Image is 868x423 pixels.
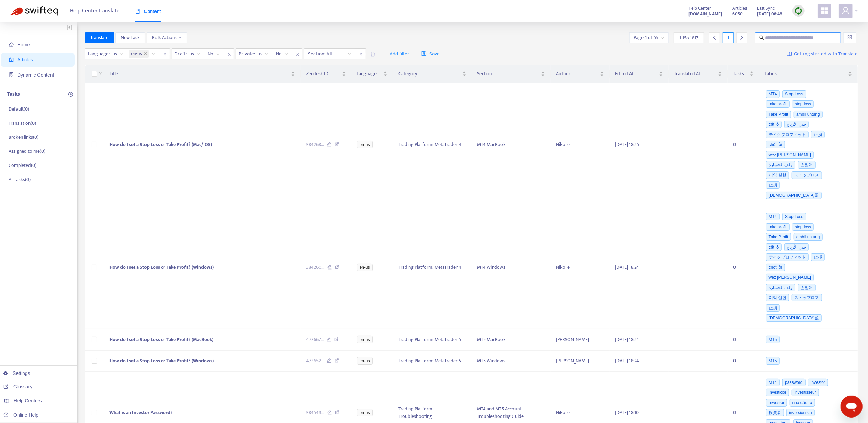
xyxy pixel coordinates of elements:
[766,243,782,251] span: cắt lỗ
[615,357,639,365] span: [DATE] 18:24
[766,357,780,365] span: MT5
[766,274,814,281] span: weź [PERSON_NAME]
[472,206,551,329] td: MT4 Windows
[798,161,816,169] span: 손절매
[787,51,792,57] img: image-link
[688,4,711,12] span: Help Center
[766,284,795,291] span: وقف الخسارة
[306,336,324,343] span: 473667 ...
[293,50,302,58] span: close
[147,32,187,43] button: Bulk Actionsdown
[786,409,815,416] span: inversionista
[421,51,427,56] span: save
[10,6,58,16] img: Swifteq
[615,70,658,78] span: Edited At
[370,52,375,57] span: delete
[9,148,45,155] p: Assigned to me ( 0 )
[792,294,822,301] span: ストップロス
[766,314,822,322] span: [DEMOGRAPHIC_DATA]盈
[9,162,36,169] p: Completed ( 0 )
[782,90,806,98] span: Stop Loss
[811,253,825,261] span: 止损
[841,396,863,418] iframe: Button to launch messaging window
[728,329,759,351] td: 0
[152,34,182,42] span: Bulk Actions
[728,206,759,329] td: 0
[386,50,409,58] span: + Add filter
[766,90,780,98] span: MT4
[759,35,764,40] span: search
[733,70,748,78] span: Tasks
[842,7,850,15] span: user
[615,409,639,416] span: [DATE] 18:10
[615,335,639,343] span: [DATE] 18:24
[766,151,814,159] span: weź [PERSON_NAME]
[109,70,290,78] span: Title
[712,35,717,40] span: left
[109,263,214,271] span: How do I set a Stop Loss or Take Profit? (Windows)
[393,351,472,372] td: Trading Platform: MetaTrader 5
[472,329,551,351] td: MT5 MacBook
[393,65,472,83] th: Category
[135,9,140,14] span: book
[610,65,669,83] th: Edited At
[766,399,787,407] span: Inwestor
[766,171,789,179] span: 이익 실현
[766,141,785,148] span: chốt lời
[766,264,785,271] span: chốt lời
[3,384,32,389] a: Glossary
[135,9,161,14] span: Content
[70,4,120,18] span: Help Center Translate
[85,49,111,59] span: Language :
[688,10,722,18] strong: [DOMAIN_NAME]
[68,92,73,97] span: plus-circle
[820,7,829,15] span: appstore
[766,223,790,231] span: take profit
[757,4,775,12] span: Last Sync
[766,213,780,220] span: MT4
[357,141,373,148] span: en-us
[114,49,124,59] span: is
[357,70,382,78] span: Language
[85,32,114,43] button: Translate
[161,50,170,58] span: close
[794,50,858,58] span: Getting started with Translate
[615,140,639,148] span: [DATE] 18:25
[144,52,147,56] span: close
[732,10,743,18] strong: 6050
[782,213,806,220] span: Stop Loss
[225,50,234,58] span: close
[792,171,822,179] span: ストップロス
[766,233,791,241] span: Take Profit
[472,83,551,206] td: MT4 MacBook
[794,7,803,15] img: sync.dc5367851b00ba804db3.png
[766,192,822,199] span: [DEMOGRAPHIC_DATA]盈
[9,42,14,47] span: home
[551,83,610,206] td: Nikolle
[9,119,36,127] p: Translation ( 0 )
[381,48,415,59] button: + Add filter
[9,57,14,62] span: account-book
[91,34,109,42] span: Translate
[679,34,698,42] span: 1 - 15 of 817
[808,379,828,386] span: investor
[472,65,551,83] th: Section
[208,49,220,59] span: No
[301,65,351,83] th: Zendesk ID
[794,233,823,241] span: ambil untung
[551,206,610,329] td: Nikolle
[9,134,38,141] p: Broken links ( 0 )
[766,131,809,138] span: テイクプロフィット
[551,329,610,351] td: [PERSON_NAME]
[669,65,728,83] th: Translated At
[172,49,188,59] span: Draft :
[129,50,149,58] span: en-us
[357,336,373,343] span: en-us
[3,370,30,376] a: Settings
[109,335,214,343] span: How do I set a Stop Loss or Take Profit? (MacBook)
[9,72,14,77] span: container
[790,399,815,407] span: nhà đầu tư
[17,42,30,47] span: Home
[766,379,780,386] span: MT4
[178,36,182,39] span: down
